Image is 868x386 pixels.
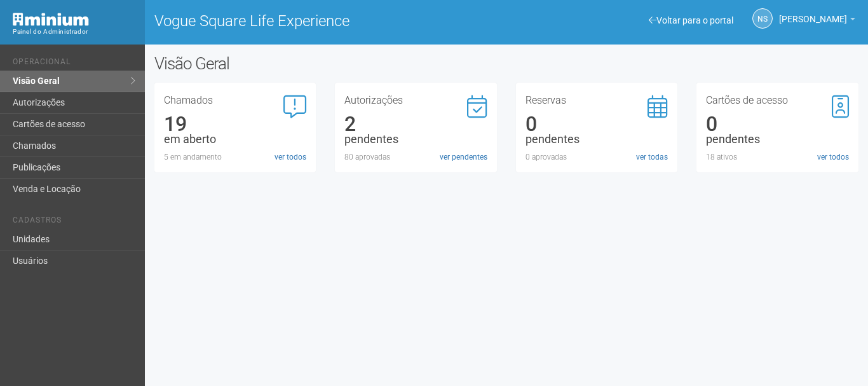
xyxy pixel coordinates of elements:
[636,151,668,163] a: ver todas
[275,151,306,163] a: ver todos
[526,134,668,145] div: pendentes
[526,118,668,130] div: 0
[164,95,307,106] h3: Chamados
[526,95,668,106] h3: Reservas
[779,16,855,26] a: [PERSON_NAME]
[817,151,849,163] a: ver todos
[526,151,668,163] div: 0 aprovadas
[344,151,487,163] div: 80 aprovadas
[164,151,307,163] div: 5 em andamento
[706,151,849,163] div: 18 ativos
[154,54,437,73] h2: Visão Geral
[706,118,849,130] div: 0
[344,134,487,145] div: pendentes
[344,118,487,130] div: 2
[752,8,773,29] a: NS
[13,26,135,38] div: Painel do Administrador
[164,118,307,130] div: 19
[706,134,849,145] div: pendentes
[779,2,847,24] span: Nicolle Silva
[13,57,135,71] li: Operacional
[649,15,733,25] a: Voltar para o portal
[440,151,487,163] a: ver pendentes
[154,13,497,29] h1: Vogue Square Life Experience
[164,134,307,145] div: em aberto
[13,13,89,26] img: Minium
[344,95,487,106] h3: Autorizações
[13,216,135,229] li: Cadastros
[706,95,849,106] h3: Cartões de acesso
